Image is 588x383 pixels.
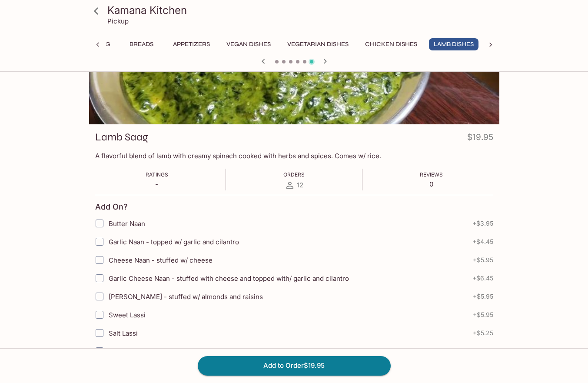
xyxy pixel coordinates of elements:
span: + $5.25 [473,330,493,336]
div: Lamb Saag [89,9,499,124]
button: Add to Order$19.95 [198,356,391,375]
span: Reviews [420,171,443,178]
button: Appetizers [168,38,215,50]
span: + $4.45 [472,238,493,245]
button: Breads [122,38,161,50]
span: + $3.95 [472,220,493,227]
h3: Kamana Kitchen [107,3,496,17]
p: 0 [420,180,443,188]
button: Vegan Dishes [222,38,276,50]
span: 12 [297,181,303,189]
button: Lamb Dishes [429,38,478,50]
p: - [146,180,168,188]
span: [PERSON_NAME] [109,347,162,356]
p: A flavorful blend of lamb with creamy spinach cooked with herbs and spices. Comes w/ rice. [95,152,493,160]
h4: Add On? [95,202,128,212]
span: + $5.95 [473,311,493,318]
span: Garlic Cheese Naan - stuffed with cheese and topped with/ garlic and cilantro [109,274,349,283]
p: Pickup [107,17,129,25]
span: + $5.95 [473,293,493,300]
span: Ratings [146,171,168,178]
span: Garlic Naan - topped w/ garlic and cilantro [109,238,239,246]
span: Orders [283,171,305,178]
span: Butter Naan [109,220,145,228]
span: + $6.45 [472,275,493,282]
span: Sweet Lassi [109,311,146,319]
span: Cheese Naan - stuffed w/ cheese [109,256,213,264]
h4: $19.95 [467,130,493,147]
span: [PERSON_NAME] - stuffed w/ almonds and raisins [109,293,263,301]
button: Vegetarian Dishes [282,38,353,50]
span: Salt Lassi [109,329,138,337]
button: Chicken Dishes [360,38,422,50]
span: + $5.95 [473,256,493,263]
h3: Lamb Saag [95,130,148,144]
